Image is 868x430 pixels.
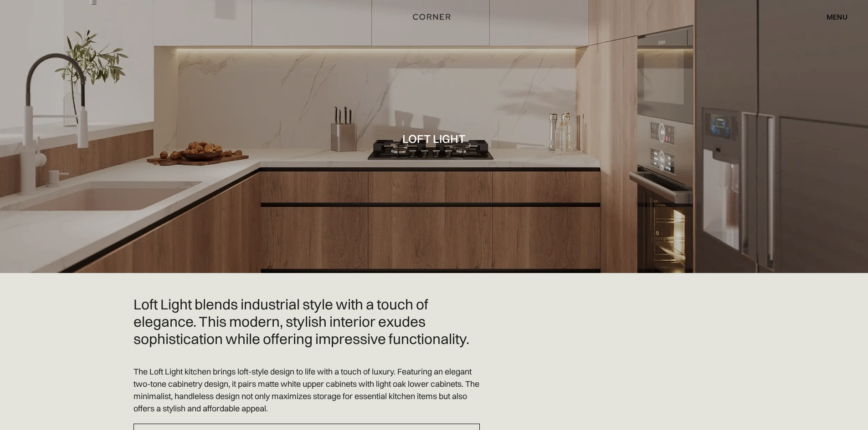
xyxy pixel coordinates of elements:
div: menu [827,13,847,20]
a: home [402,11,467,23]
p: The Loft Light kitchen brings loft-style design to life with a touch of luxury. Featuring an eleg... [134,365,480,415]
h1: Loft Light [402,132,466,145]
div: menu [817,9,847,25]
h2: Loft Light blends industrial style with a touch of elegance. This modern, stylish interior exudes... [134,296,480,347]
